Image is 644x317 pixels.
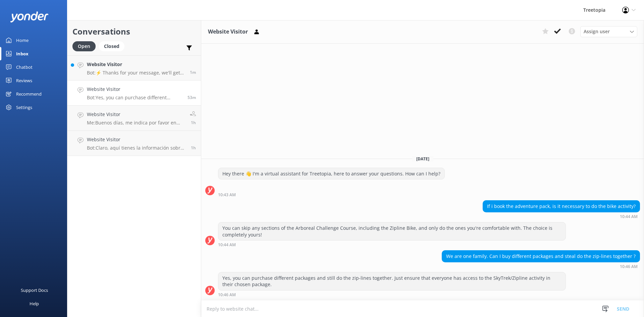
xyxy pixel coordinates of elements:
span: Assign user [584,28,610,35]
a: Website VisitorMe:Buenos días, me indica por favor en cual tour esta interesado?1h [67,106,201,131]
a: Open [72,42,99,50]
h4: Website Visitor [87,136,186,143]
div: Recommend [16,87,42,101]
h4: Website Visitor [87,61,185,68]
div: Oct 01 2025 10:43am (UTC -06:00) America/Mexico_City [218,192,445,197]
a: Closed [99,42,128,50]
div: Reviews [16,74,32,87]
strong: 10:44 AM [218,243,236,247]
div: Hey there 👋 I'm a virtual assistant for Treetopia, here to answer your questions. How can I help? [218,168,444,179]
div: Assign User [580,26,637,37]
div: Chatbot [16,60,33,74]
h3: Website Visitor [208,28,248,36]
div: Settings [16,101,32,114]
span: [DATE] [412,156,433,162]
div: Closed [99,41,124,51]
div: If i book the adventure pack, is it necessary to do the bike activity? [483,201,640,212]
div: Oct 01 2025 10:46am (UTC -06:00) America/Mexico_City [442,264,640,269]
p: Bot: Yes, you can purchase different packages and still do the zip-lines together. Just ensure th... [87,95,182,101]
h4: Website Visitor [87,111,185,118]
img: yonder-white-logo.png [10,11,49,22]
span: Oct 01 2025 09:48am (UTC -06:00) America/Mexico_City [191,145,196,151]
div: Oct 01 2025 10:46am (UTC -06:00) America/Mexico_City [218,292,566,297]
div: Oct 01 2025 10:44am (UTC -06:00) America/Mexico_City [218,242,566,247]
div: You can skip any sections of the Arboreal Challenge Course, including the Zipline Bike, and only ... [218,222,566,240]
strong: 10:44 AM [620,215,638,219]
h2: Conversations [72,25,196,38]
a: Website VisitorBot:⚡ Thanks for your message, we'll get back to you as soon as we can. You're als... [67,55,201,81]
strong: 10:43 AM [218,193,236,197]
div: Open [72,41,96,51]
p: Me: Buenos días, me indica por favor en cual tour esta interesado? [87,120,185,126]
div: Inbox [16,47,29,60]
span: Oct 01 2025 10:46am (UTC -06:00) America/Mexico_City [187,95,196,100]
strong: 10:46 AM [620,265,638,269]
p: Bot: Claro, aquí tienes la información sobre el Canopy y los puentes colgantes: - **Puentes colga... [87,145,186,151]
div: Oct 01 2025 10:44am (UTC -06:00) America/Mexico_City [483,214,640,219]
p: Bot: ⚡ Thanks for your message, we'll get back to you as soon as we can. You're also welcome to k... [87,70,185,76]
div: Home [16,34,29,47]
div: Help [30,297,39,310]
span: Oct 01 2025 11:38am (UTC -06:00) America/Mexico_City [190,69,196,75]
a: Website VisitorBot:Claro, aquí tienes la información sobre el Canopy y los puentes colgantes: - *... [67,131,201,156]
div: Support Docs [21,283,48,297]
a: Website VisitorBot:Yes, you can purchase different packages and still do the zip-lines together. ... [67,81,201,106]
span: Oct 01 2025 09:52am (UTC -06:00) America/Mexico_City [191,120,196,125]
h4: Website Visitor [87,86,182,93]
div: We are one family. Can I buy different packages and steal do the zip-lines together ? [442,251,640,262]
strong: 10:46 AM [218,293,236,297]
div: Yes, you can purchase different packages and still do the zip-lines together. Just ensure that ev... [218,272,566,290]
